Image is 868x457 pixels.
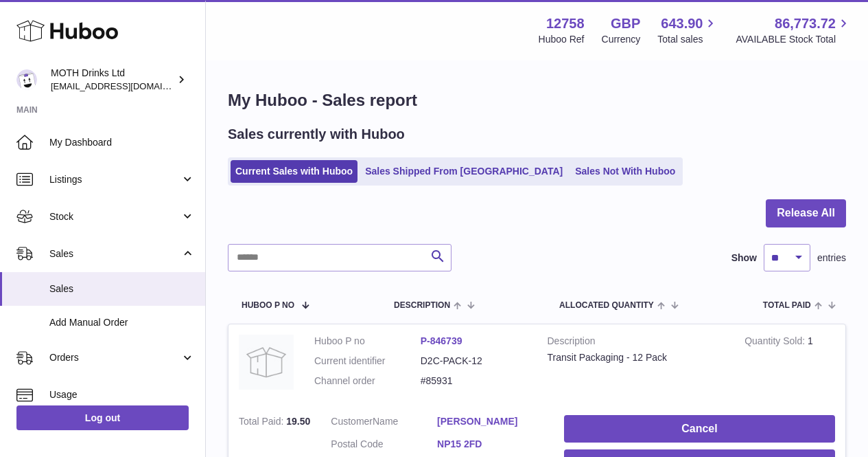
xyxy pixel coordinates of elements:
[239,416,286,430] strong: Total Paid
[657,33,718,46] span: Total sales
[49,388,195,401] span: Usage
[231,160,357,183] a: Current Sales with Huboo
[736,14,852,46] a: 86,773.72 AVAILABLE Stock Total
[611,14,640,33] strong: GBP
[49,282,195,296] span: Sales
[286,416,310,427] span: 19.50
[228,125,405,144] h2: Sales currently with Huboo
[228,89,846,111] h1: My Huboo - Sales report
[763,301,811,310] span: Total paid
[421,375,527,388] dd: #85931
[744,335,808,350] strong: Quantity Sold
[49,173,180,186] span: Listings
[657,14,718,46] a: 643.90 Total sales
[16,69,37,90] img: orders@mothdrinks.com
[539,33,585,46] div: Huboo Ref
[51,80,202,91] span: [EMAIL_ADDRESS][DOMAIN_NAME]
[734,324,845,405] td: 1
[731,252,757,265] label: Show
[49,136,195,149] span: My Dashboard
[548,335,725,351] strong: Description
[736,33,852,46] span: AVAILABLE Stock Total
[548,351,725,364] div: Transit Packaging - 12 Pack
[331,438,437,454] dt: Postal Code
[546,14,585,33] strong: 12758
[394,301,450,310] span: Description
[817,252,846,265] span: entries
[564,415,835,443] button: Cancel
[360,160,567,183] a: Sales Shipped From [GEOGRAPHIC_DATA]
[49,247,180,260] span: Sales
[239,335,294,390] img: no-photo.jpg
[51,67,174,93] div: MOTH Drinks Ltd
[49,316,195,329] span: Add Manual Order
[314,375,421,388] dt: Channel order
[331,416,373,427] span: Customer
[775,14,836,33] span: 86,773.72
[421,335,462,346] a: P-846739
[437,415,543,428] a: [PERSON_NAME]
[559,301,654,310] span: ALLOCATED Quantity
[331,415,437,432] dt: Name
[602,33,641,46] div: Currency
[314,335,421,348] dt: Huboo P no
[314,355,421,368] dt: Current identifier
[49,351,180,364] span: Orders
[49,210,180,223] span: Stock
[242,301,294,310] span: Huboo P no
[661,14,703,33] span: 643.90
[766,199,846,227] button: Release All
[421,355,527,368] dd: D2C-PACK-12
[437,438,543,451] a: NP15 2FD
[570,160,680,183] a: Sales Not With Huboo
[16,405,189,430] a: Log out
